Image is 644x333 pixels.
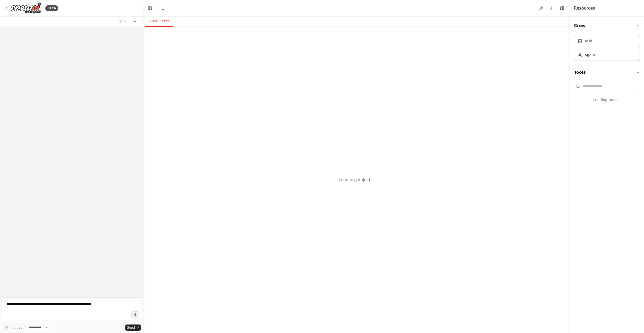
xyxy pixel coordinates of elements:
span: ... [162,6,165,11]
button: Hide right sidebar [559,5,566,12]
button: Visual Editor [145,16,173,27]
button: Click to speak your automation idea [131,311,139,319]
img: Logo [10,2,41,14]
button: Start a new chat [131,19,139,25]
div: Crew [574,33,640,65]
button: Improve [2,324,24,331]
div: Agent [585,52,595,57]
div: BETA [45,5,58,11]
span: Improve [10,326,22,330]
button: Send [125,324,141,331]
span: Send [127,326,135,330]
button: Hide left sidebar [146,5,153,12]
button: Tools [574,65,640,80]
div: Tools [574,80,640,111]
nav: breadcrumb [162,6,165,11]
h4: Resources [574,5,595,11]
div: Loading project... [339,177,375,183]
button: Crew [574,19,640,33]
div: Loading tools... [574,93,640,106]
div: Task [585,38,592,44]
button: Switch to previous chat [116,19,129,25]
